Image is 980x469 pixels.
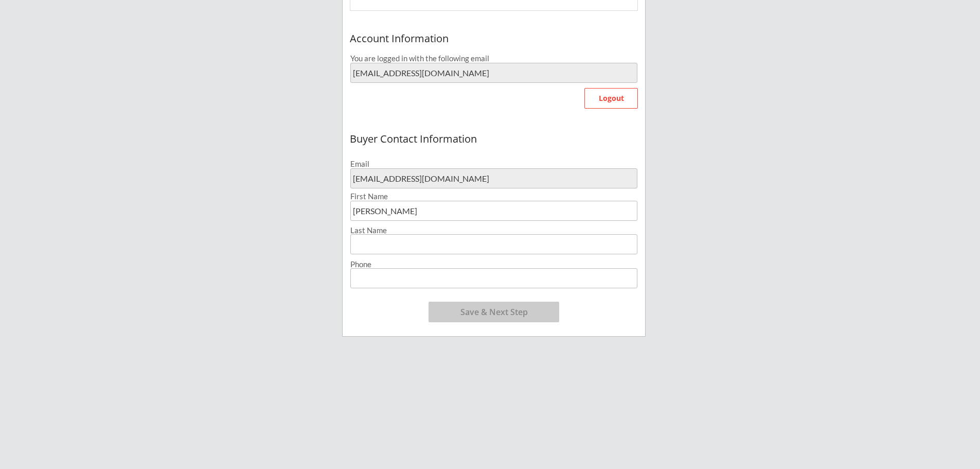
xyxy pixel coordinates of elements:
div: Last Name [350,227,637,234]
div: First Name [350,193,637,200]
div: Account Information [350,33,638,44]
div: Email [350,160,637,168]
div: You are logged in with the following email [350,55,637,62]
button: Save & Next Step [429,302,559,322]
button: Logout [584,88,638,109]
div: Buyer Contact Information [350,133,638,145]
div: Phone [350,260,637,268]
